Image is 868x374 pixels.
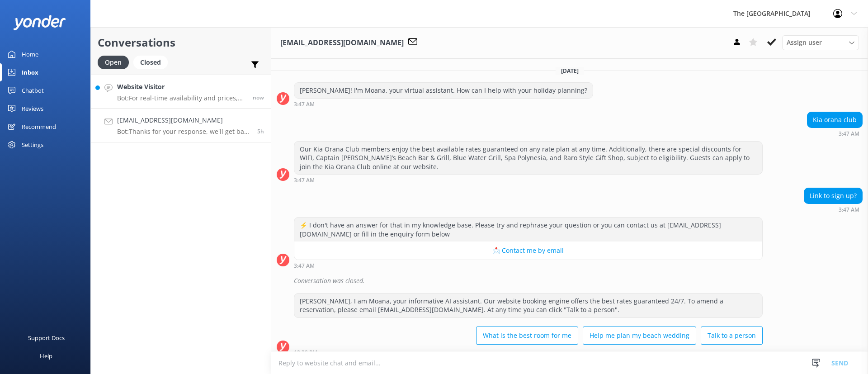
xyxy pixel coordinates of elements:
[476,327,578,345] button: What is the best room for me
[117,94,246,102] p: Bot: For real-time availability and prices, please visit [URL][DOMAIN_NAME].
[257,128,264,135] span: 12:43pm 19-Aug-2025 (UTC -10:00) Pacific/Honolulu
[294,178,315,183] strong: 3:47 AM
[839,207,859,213] strong: 3:47 AM
[804,188,862,204] div: Link to sign up?
[839,131,859,137] strong: 3:47 AM
[294,241,762,260] button: 📩 Contact me by email
[98,56,129,69] div: Open
[277,273,863,289] div: 2025-08-19T19:00:59.734
[117,115,250,125] h4: [EMAIL_ADDRESS][DOMAIN_NAME]
[807,130,863,137] div: 03:47am 19-Aug-2025 (UTC -10:00) Pacific/Honolulu
[117,82,246,92] h4: Website Visitor
[556,67,584,75] span: [DATE]
[133,57,172,67] a: Closed
[787,38,822,47] span: Assign user
[804,206,863,213] div: 03:47am 19-Aug-2025 (UTC -10:00) Pacific/Honolulu
[294,349,763,355] div: 12:38pm 19-Aug-2025 (UTC -10:00) Pacific/Honolulu
[701,327,763,345] button: Talk to a person
[14,15,66,30] img: yonder-white-logo.png
[91,109,271,142] a: [EMAIL_ADDRESS][DOMAIN_NAME]Bot:Thanks for your response, we'll get back to you as soon as we can...
[22,63,38,81] div: Inbox
[98,34,264,51] h2: Conversations
[294,102,315,107] strong: 3:47 AM
[294,263,315,269] strong: 3:47 AM
[294,142,762,175] div: Our Kia Orana Club members enjoy the best available rates guaranteed on any rate plan at any time...
[294,177,763,183] div: 03:47am 19-Aug-2025 (UTC -10:00) Pacific/Honolulu
[583,327,696,345] button: Help me plan my beach wedding
[40,347,52,365] div: Help
[22,118,56,136] div: Recommend
[28,329,65,347] div: Support Docs
[294,83,593,98] div: [PERSON_NAME]! I'm Moana, your virtual assistant. How can I help with your holiday planning?
[98,57,133,67] a: Open
[22,45,38,63] div: Home
[117,128,250,136] p: Bot: Thanks for your response, we'll get back to you as soon as we can during opening hours.
[294,294,762,317] div: [PERSON_NAME], I am Moana, your informative AI assistant. Our website booking engine offers the b...
[294,273,863,289] div: Conversation was closed.
[294,218,762,241] div: ⚡ I don't have an answer for that in my knowledge base. Please try and rephrase your question or ...
[294,350,317,355] strong: 12:38 PM
[280,37,404,49] h3: [EMAIL_ADDRESS][DOMAIN_NAME]
[133,56,168,69] div: Closed
[22,136,43,154] div: Settings
[91,75,271,109] a: Website VisitorBot:For real-time availability and prices, please visit [URL][DOMAIN_NAME].now
[294,101,593,107] div: 03:47am 19-Aug-2025 (UTC -10:00) Pacific/Honolulu
[22,81,44,99] div: Chatbot
[22,99,43,118] div: Reviews
[253,94,264,101] span: 06:14pm 19-Aug-2025 (UTC -10:00) Pacific/Honolulu
[782,35,859,50] div: Assign User
[294,262,763,269] div: 03:47am 19-Aug-2025 (UTC -10:00) Pacific/Honolulu
[807,112,862,128] div: Kia orana club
